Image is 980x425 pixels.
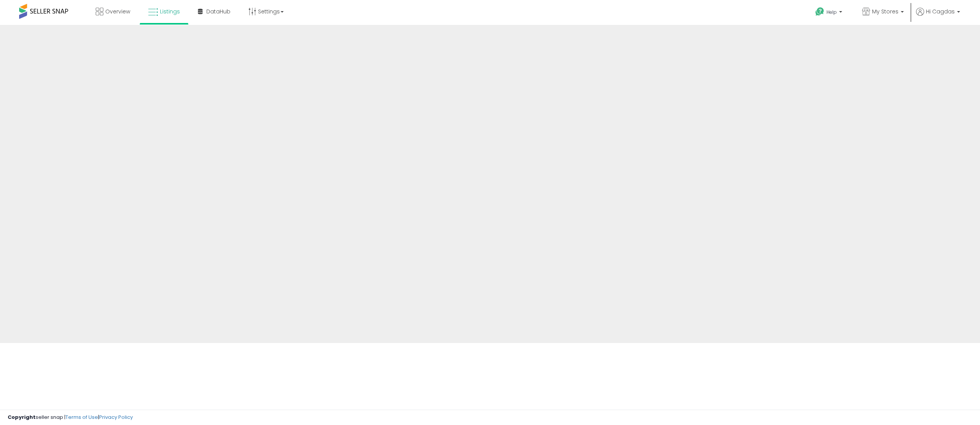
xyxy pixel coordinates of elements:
span: My Stores [872,8,898,15]
span: Overview [105,8,130,15]
i: Get Help [815,7,825,16]
span: Help [826,9,837,15]
span: Hi Cagdas [926,8,955,15]
span: Listings [160,8,180,15]
span: DataHub [206,8,230,15]
a: Hi Cagdas [916,8,960,25]
a: Help [809,1,850,25]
